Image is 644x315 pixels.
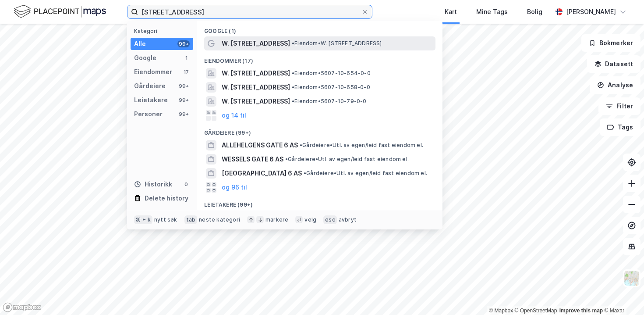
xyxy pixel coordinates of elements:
[515,308,557,314] a: OpenStreetMap
[292,70,371,77] span: Eiendom • 5607-10-654-0-0
[222,82,290,93] span: W. [STREET_ADDRESS]
[587,55,640,73] button: Datasett
[304,216,316,223] div: velg
[566,7,616,17] div: [PERSON_NAME]
[292,98,294,104] span: •
[222,154,283,165] span: WESSELS GATE 6 AS
[184,215,198,224] div: tab
[292,70,294,76] span: •
[285,156,288,162] span: •
[134,109,163,119] div: Personer
[559,308,603,314] a: Improve this map
[489,308,513,314] a: Mapbox
[222,182,247,193] button: og 96 til
[222,168,302,179] span: [GEOGRAPHIC_DATA] 6 AS
[3,302,41,312] a: Mapbox homepage
[183,181,190,188] div: 0
[138,5,361,18] input: Søk på adresse, matrikkel, gårdeiere, leietakere eller personer
[581,34,640,52] button: Bokmerker
[197,194,442,210] div: Leietakere (99+)
[134,215,152,224] div: ⌘ + k
[134,28,193,34] div: Kategori
[265,216,288,223] div: markere
[292,84,294,90] span: •
[300,142,302,148] span: •
[177,97,190,104] div: 99+
[197,122,442,138] div: Gårdeiere (99+)
[527,7,542,17] div: Bolig
[222,140,298,150] span: ALLEHELGENS GATE 6 AS
[222,38,290,49] span: W. [STREET_ADDRESS]
[445,7,457,17] div: Kart
[292,40,382,47] span: Eiendom • W. [STREET_ADDRESS]
[134,67,172,77] div: Eiendommer
[145,193,188,204] div: Delete history
[300,142,423,149] span: Gårdeiere • Utl. av egen/leid fast eiendom el.
[134,179,172,190] div: Historikk
[197,50,442,66] div: Eiendommer (17)
[304,170,427,177] span: Gårdeiere • Utl. av egen/leid fast eiendom el.
[197,21,442,36] div: Google (1)
[134,53,156,63] div: Google
[304,170,306,176] span: •
[598,97,640,115] button: Filter
[199,216,240,223] div: neste kategori
[134,81,166,91] div: Gårdeiere
[600,118,640,136] button: Tags
[154,216,177,223] div: nytt søk
[623,270,640,286] img: Z
[476,7,508,17] div: Mine Tags
[183,54,190,61] div: 1
[14,4,106,19] img: logo.f888ab2527a4732fd821a326f86c7f29.svg
[177,82,190,89] div: 99+
[134,95,168,105] div: Leietakere
[323,215,337,224] div: esc
[222,110,246,121] button: og 14 til
[177,40,190,47] div: 99+
[600,273,644,315] iframe: Chat Widget
[183,68,190,75] div: 17
[177,111,190,118] div: 99+
[285,156,409,163] span: Gårdeiere • Utl. av egen/leid fast eiendom el.
[222,68,290,79] span: W. [STREET_ADDRESS]
[339,216,357,223] div: avbryt
[600,273,644,315] div: Kontrollprogram for chat
[590,76,640,94] button: Analyse
[222,96,290,107] span: W. [STREET_ADDRESS]
[292,40,294,47] span: •
[134,39,146,49] div: Alle
[292,98,367,105] span: Eiendom • 5607-10-79-0-0
[292,84,370,91] span: Eiendom • 5607-10-658-0-0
